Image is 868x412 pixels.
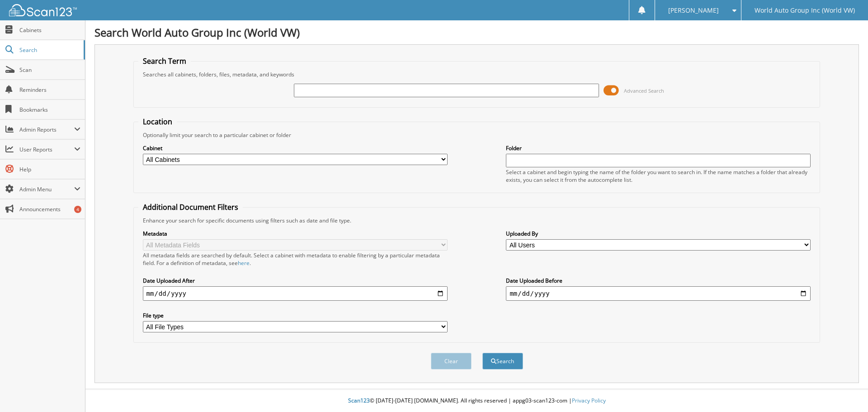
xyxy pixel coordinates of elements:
[506,286,811,301] input: end
[94,25,859,40] h1: Search World Auto Group Inc (World VW)
[19,205,80,213] span: Announcements
[19,86,80,94] span: Reminders
[348,397,370,404] span: Scan123
[138,217,816,224] div: Enhance your search for specific documents using filters such as date and file type.
[143,286,448,301] input: start
[138,117,177,127] legend: Location
[19,126,74,133] span: Admin Reports
[9,4,77,16] img: scan123-logo-white.svg
[19,26,80,34] span: Cabinets
[143,312,448,319] label: File type
[624,87,664,94] span: Advanced Search
[19,46,79,54] span: Search
[138,56,191,66] legend: Search Term
[19,185,74,193] span: Admin Menu
[143,251,448,267] div: All metadata fields are searched by default. Select a cabinet with metadata to enable filtering b...
[506,168,811,184] div: Select a cabinet and begin typing the name of the folder you want to search in. If the name match...
[668,8,719,13] span: [PERSON_NAME]
[755,8,855,13] span: World Auto Group Inc (World VW)
[238,259,250,267] a: here
[138,131,816,139] div: Optionally limit your search to a particular cabinet or folder
[19,146,74,153] span: User Reports
[19,166,80,173] span: Help
[74,206,81,213] div: 4
[85,390,868,412] div: © [DATE]-[DATE] [DOMAIN_NAME]. All rights reserved | appg03-scan123-com |
[19,106,80,114] span: Bookmarks
[506,144,811,152] label: Folder
[506,230,811,237] label: Uploaded By
[138,202,243,212] legend: Additional Document Filters
[19,66,80,74] span: Scan
[138,71,816,78] div: Searches all cabinets, folders, files, metadata, and keywords
[572,397,606,404] a: Privacy Policy
[431,353,472,369] button: Clear
[143,277,448,284] label: Date Uploaded After
[506,277,811,284] label: Date Uploaded Before
[482,353,523,369] button: Search
[143,144,448,152] label: Cabinet
[143,230,448,237] label: Metadata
